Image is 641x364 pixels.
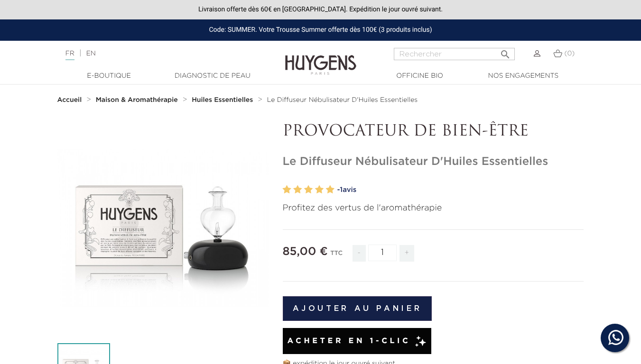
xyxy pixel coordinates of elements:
span: - [353,245,366,262]
i:  [500,46,511,57]
span: 85,00 € [283,246,328,257]
label: 4 [315,183,324,197]
button:  [497,45,514,58]
a: Maison & Aromathérapie [96,96,180,104]
img: Huygens [285,40,356,76]
span: 1 [340,186,343,193]
label: 1 [283,183,291,197]
a: Nos engagements [476,71,571,81]
strong: Huiles Essentielles [192,97,253,103]
a: E-Boutique [62,71,157,81]
label: 3 [304,183,313,197]
button: Ajouter au panier [283,296,432,321]
input: Quantité [368,245,397,261]
input: Rechercher [394,48,515,60]
label: 5 [326,183,334,197]
a: -1avis [337,183,584,197]
a: Accueil [57,96,84,104]
span: + [399,245,415,262]
a: Le Diffuseur Nébulisateur D'Huiles Essentielles [267,96,418,104]
span: Le Diffuseur Nébulisateur D'Huiles Essentielles [267,97,418,103]
strong: Accueil [57,97,82,103]
a: Officine Bio [372,71,467,81]
a: FR [65,50,74,60]
p: PROVOCATEUR DE BIEN-ÊTRE [283,123,584,141]
a: EN [86,50,95,57]
h1: Le Diffuseur Nébulisateur D'Huiles Essentielles [283,155,584,169]
span: (0) [564,50,575,57]
strong: Maison & Aromathérapie [96,97,178,103]
div: | [61,48,260,59]
a: Huiles Essentielles [192,96,255,104]
div: TTC [330,243,343,269]
p: Profitez des vertus de l'aromathérapie [283,202,584,215]
a: Diagnostic de peau [165,71,260,81]
label: 2 [293,183,302,197]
